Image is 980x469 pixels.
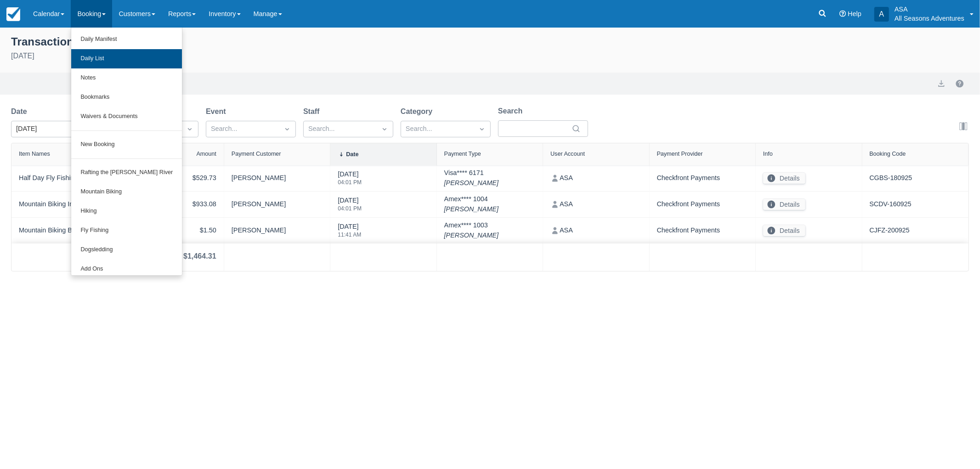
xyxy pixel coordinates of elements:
label: Event [206,106,230,117]
div: 11:41 AM [338,232,361,237]
div: [PERSON_NAME] [232,225,323,236]
a: Bookmarks [71,88,182,107]
span: Dropdown icon [185,124,194,134]
div: 04:01 PM [338,206,362,211]
div: User Account [550,151,585,157]
a: SCDV-160925 [870,199,912,209]
div: Mountain Biking Beginner, Processing Fee [19,225,110,236]
div: Payment Provider [657,151,703,157]
i: Help [839,11,846,17]
div: Info [763,151,773,157]
span: Dropdown icon [283,124,292,134]
div: Transactions [11,33,969,49]
a: Mountain Biking [71,182,182,202]
div: Amount [196,151,216,157]
div: ASA [550,225,641,236]
button: Details [763,199,805,210]
a: Dogsledding [71,240,182,260]
em: [PERSON_NAME] [444,231,498,241]
a: New Booking [71,135,182,154]
em: [PERSON_NAME] [444,204,498,215]
div: Item Names [19,151,50,157]
a: Notes [71,68,182,88]
div: Date [346,151,358,158]
div: [DATE] [338,196,362,217]
div: Payment Type [444,151,481,157]
label: Category [401,106,436,117]
a: CJFZ-200925 [870,226,910,236]
div: Booking Code [870,151,906,157]
div: [DATE] [16,124,79,134]
label: Staff [303,106,323,117]
label: Search [498,106,526,117]
div: [DATE] [11,51,969,62]
span: Dropdown icon [380,124,389,134]
img: checkfront-main-nav-mini-logo.png [6,7,20,21]
div: 04:01 PM [338,180,362,185]
div: Checkfront Payments [657,199,748,210]
ul: Booking [71,28,182,276]
a: Fly Fishing [71,221,182,240]
div: Half Day Fly Fishing, Fly Fishing License, Processing Fee [19,173,110,184]
a: Rafting the [PERSON_NAME] River [71,163,182,182]
a: Waivers & Documents [71,107,182,126]
div: [PERSON_NAME] [232,199,323,210]
div: A [874,7,889,22]
div: [DATE] [338,222,361,243]
a: Add Ons [71,260,182,279]
a: Daily List [71,49,182,68]
em: [PERSON_NAME] [444,178,498,188]
div: ASA [550,173,641,184]
a: Daily Manifest [71,30,182,49]
div: ASA [550,199,641,210]
span: Help [848,10,861,17]
button: Details [763,173,805,184]
p: ASA [895,5,964,14]
div: Payment Customer [232,151,281,157]
button: export [936,78,947,89]
button: Details [763,225,805,236]
p: All Seasons Adventures [895,14,964,23]
div: Checkfront Payments [657,225,748,236]
div: Checkfront Payments [657,173,748,184]
label: Date [11,106,31,117]
div: [PERSON_NAME] [232,173,323,184]
div: [DATE] [338,170,362,191]
a: CGBS-180925 [870,173,912,183]
a: Hiking [71,202,182,221]
span: Dropdown icon [477,124,487,134]
div: $1,464.31 [183,251,216,262]
div: Mountain Biking Intermediate/Advance, Processing Fee [19,199,110,210]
